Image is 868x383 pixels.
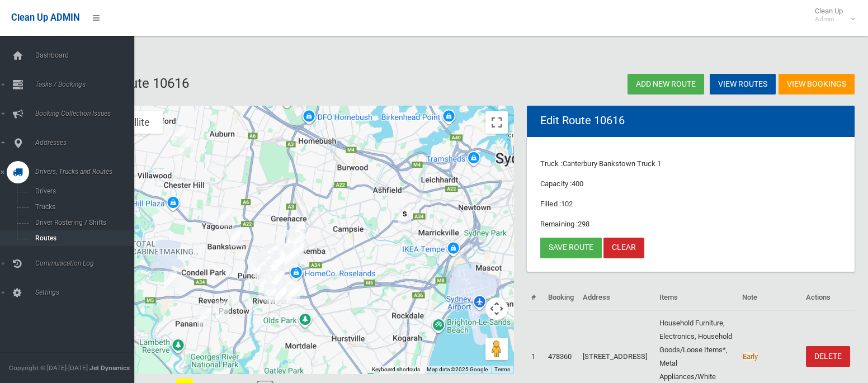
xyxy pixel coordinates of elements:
[494,366,510,372] a: Terms
[572,179,583,188] span: 400
[603,238,644,258] a: Clear
[32,139,134,146] span: Addresses
[561,200,573,208] span: 102
[527,285,544,310] th: #
[89,364,130,372] strong: Jet Dynamics
[544,285,578,310] th: Booking
[261,273,284,301] div: 7 Washington Avenue, RIVERWOOD NSW 2210
[262,266,284,294] div: 35A Belgium Street, RIVERWOOD NSW 2210
[263,239,286,267] div: 5 Victoria Road, PUNCHBOWL NSW 2196
[263,250,285,278] div: 2/4 Belair Street, PUNCHBOWL NSW 2196
[32,234,125,242] span: Routes
[214,203,236,231] div: 101 Dutton Street, YAGOONA NSW 2199
[279,239,301,267] div: 60 Dudley Street, PUNCHBOWL NSW 2196
[175,132,197,160] div: 11 Burrows Avenue, CHESTER HILL NSW 2162
[194,303,216,331] div: 17 Richard Street, PANANIA NSW 2213
[738,285,801,310] th: Note
[266,252,288,280] div: 118 Victoria Road, PUNCHBOWL NSW 2196
[211,297,234,325] div: 18 Hydrae Street, REVESBY NSW 2212
[578,285,655,310] th: Address
[563,159,662,168] span: Canterbury Bankstown Truck 1
[256,249,278,277] div: 1516 Canterbury Road, PUNCHBOWL NSW 2196
[167,122,190,150] div: 48 Ian Crescent, CHESTER HILL NSW 2162
[540,157,841,171] p: Truck :
[254,271,276,299] div: 23 Kentucky Road, RIVERWOOD NSW 2210
[249,253,271,281] div: 30 Moxon Road, PUNCHBOWL NSW 2196
[32,51,134,59] span: Dashboard
[540,238,602,258] a: Save route
[32,168,134,176] span: Drivers, Trucks and Routes
[32,203,125,211] span: Trucks
[258,263,280,291] div: 24 Bell Street, RIVERWOOD NSW 2210
[32,259,134,267] span: Communication Log
[49,76,445,91] h2: Edit route: Route 10616
[578,220,589,228] span: 298
[271,280,294,308] div: 3 Bonaparte Street, RIVERWOOD NSW 2210
[247,248,270,276] div: 2 James Street, PUNCHBOWL NSW 2196
[252,252,275,280] div: 22 Bramhall Avenue, PUNCHBOWL NSW 2196
[257,260,279,288] div: 44 Wiggs Road, RIVERWOOD NSW 2210
[280,273,302,301] div: 23 Methuen Parade, RIVERWOOD NSW 2210
[273,277,296,305] div: 35 Mazarin Street, RIVERWOOD NSW 2210
[32,187,125,195] span: Drivers
[806,346,850,367] a: DELETE
[267,248,289,276] div: 1412 Canterbury Road, PUNCHBOWL NSW 2196
[253,252,276,280] div: 21 Septimus Avenue, PUNCHBOWL NSW 2196
[32,81,134,88] span: Tasks / Bookings
[485,111,508,134] button: Toggle fullscreen view
[264,280,286,308] div: 1 Truman Avenue, RIVERWOOD NSW 2210
[427,366,488,372] span: Map data ©2025 Google
[266,245,289,273] div: 2/56 Victoria Road, PUNCHBOWL NSW 2196
[266,267,288,295] div: 4A Sofala Street, RIVERWOOD NSW 2210
[809,7,854,23] span: Clean Up
[393,203,416,231] div: 15 Crinan Street, HURLSTONE PARK NSW 2193
[655,285,738,310] th: Items
[265,249,287,277] div: 97 Victoria Road, PUNCHBOWL NSW 2196
[260,279,282,307] div: 13 Florida Crescent, RIVERWOOD NSW 2210
[742,352,758,361] span: Early
[253,246,275,274] div: 1/988 Punchbowl Road, PUNCHBOWL NSW 2196
[282,281,304,309] div: 1 Churchill Avenue, NARWEE NSW 2209
[32,219,125,226] span: Driver Rostering / Shifts
[256,249,279,277] div: 1512 Canterbury Road, PUNCHBOWL NSW 2196
[261,240,283,268] div: 44 Linden Avenue, PUNCHBOWL NSW 2196
[485,297,508,320] button: Map camera controls
[279,244,301,272] div: 86 Broadway, PUNCHBOWL NSW 2196
[159,266,182,294] div: 188 Ashford Avenue, MILPERRA NSW 2214
[271,240,293,268] div: 41 Arthur Street, PUNCHBOWL NSW 2196
[282,225,304,253] div: 59 Defoe Street, WILEY PARK NSW 2195
[266,251,288,279] div: 112 Victoria Road, PUNCHBOWL NSW 2196
[261,255,284,283] div: 26A Tusmore Street, PUNCHBOWL NSW 2196
[258,242,281,270] div: 25 Rose Street, PUNCHBOWL NSW 2196
[271,238,294,266] div: 34 Arthur Street, PUNCHBOWL NSW 2196
[267,250,289,278] div: 37 Augusta Street, PUNCHBOWL NSW 2196
[485,338,508,360] button: Drag Pegman onto the map to open Street View
[285,228,307,256] div: 23 Cornelia Street, WILEY PARK NSW 2195
[11,12,79,23] span: Clean Up ADMIN
[279,242,301,270] div: 87 Dudley Street, PUNCHBOWL NSW 2196
[801,285,855,310] th: Actions
[276,243,298,271] div: 29 Warren Parade, PUNCHBOWL NSW 2196
[279,280,301,308] div: 23 Fullerton Crescent, RIVERWOOD NSW 2210
[284,243,306,271] div: 2/61 Rawson Street, WILEY PARK NSW 2195
[267,252,289,280] div: 47 Augusta Street, PUNCHBOWL NSW 2196
[286,218,308,246] div: 1/68 Hillard Street, WILEY PARK NSW 2195
[628,74,704,94] a: Add new route
[286,238,308,266] div: 39 Renown Avenue, WILEY PARK NSW 2195
[257,263,279,291] div: 11 Bell Street, RIVERWOOD NSW 2210
[32,289,134,296] span: Settings
[280,241,302,269] div: 86 Dudley Street, PUNCHBOWL NSW 2196
[372,366,420,373] button: Keyboard shortcuts
[9,364,88,372] span: Copyright © [DATE]-[DATE]
[286,240,308,268] div: 50 Beauchamp Street, WILEY PARK NSW 2195
[815,15,843,23] small: Admin
[266,250,288,278] div: 104 Victoria Road, PUNCHBOWL NSW 2196
[261,259,284,287] div: 6 Kensington Street, PUNCHBOWL NSW 2196
[251,254,273,282] div: 13 Carlton Parade, PUNCHBOWL NSW 2196
[540,217,841,231] p: Remaining :
[287,228,310,256] div: 9 Shadforth Street, WILEY PARK NSW 2195
[225,223,248,251] div: 6 Greenwood Avenue, BANKSTOWN NSW 2200
[710,74,776,94] a: View Routes
[540,177,841,191] p: Capacity :
[527,110,638,131] header: Edit Route 10616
